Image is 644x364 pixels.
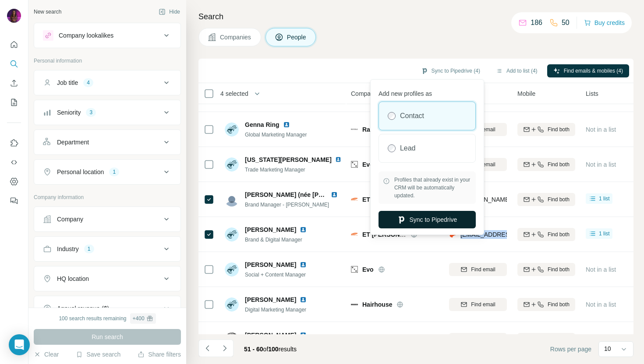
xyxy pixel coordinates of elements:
p: 186 [531,17,542,28]
span: 4 selected [220,89,248,98]
img: Avatar [225,297,239,311]
label: Contact [400,111,424,121]
span: Digital Marketing Manager [245,307,306,313]
button: Enrich CSV [7,75,21,91]
span: Company [351,89,377,98]
span: Trade Marketing Manager [245,167,305,173]
button: Use Surfe API [7,154,21,170]
p: Company information [34,193,181,201]
span: Global Marketing Manager [245,132,307,138]
span: Find both [548,231,570,238]
span: [PERSON_NAME] (née [PERSON_NAME]) [245,191,366,198]
button: Personal location1 [34,161,180,182]
button: Sync to Pipedrive (4) [415,64,486,77]
button: Find email [449,333,507,346]
img: Logo of ET Browne Drug Co. Inc. [351,233,358,236]
span: People [287,33,307,42]
span: 1 list [599,230,610,238]
span: Find both [548,301,570,308]
img: LinkedIn logo [331,191,338,198]
div: Seniority [57,108,81,117]
button: Share filters [138,350,181,359]
span: ET [PERSON_NAME] Drug Co. Inc. [362,231,463,238]
img: Avatar [225,122,239,136]
img: Avatar [225,227,239,241]
button: Use Surfe on LinkedIn [7,135,21,151]
span: Lists [586,89,598,98]
button: HQ location [34,268,180,289]
span: Find both [548,161,570,168]
button: Find email [449,298,507,311]
button: Find both [517,228,575,241]
div: Open Intercom Messenger [9,334,30,355]
button: Find both [517,123,575,136]
div: 3 [86,108,96,116]
img: LinkedIn logo [300,296,307,303]
button: Search [7,56,21,72]
span: Companies [220,33,252,42]
span: [PERSON_NAME] [245,260,296,269]
img: Logo of Evo [351,161,358,168]
button: My lists [7,94,21,110]
button: Clear [34,350,59,359]
span: [PERSON_NAME] [245,295,296,304]
div: Annual revenue ($) [57,304,109,313]
span: 51 - 60 [244,346,263,353]
img: Avatar [225,192,239,206]
span: Rows per page [550,345,591,353]
span: Not in a list [586,161,616,168]
div: Department [57,138,89,147]
div: Company [57,215,83,224]
div: HQ location [57,274,89,283]
button: Hide [152,5,186,18]
span: Rationale [362,125,390,134]
button: Dashboard [7,174,21,189]
div: New search [34,8,61,16]
button: Add to list (4) [490,64,544,77]
img: Avatar [225,332,239,346]
div: 1 [109,168,119,176]
button: Company [34,209,180,230]
span: [PERSON_NAME] [245,225,296,234]
img: Avatar [7,9,21,23]
span: [EMAIL_ADDRESS][DOMAIN_NAME] [460,231,564,238]
div: 4 [83,79,93,87]
span: Profiles that already exist in your CRM will be automatically updated. [394,176,471,199]
button: Find emails & mobiles (4) [547,64,629,77]
div: Company lookalikes [59,31,113,40]
button: Save search [76,350,120,359]
button: Company lookalikes [34,25,180,46]
img: Avatar [225,157,239,171]
img: Logo of Hairhouse [351,301,358,308]
button: Find both [517,298,575,311]
img: Logo of Rationale [351,129,358,129]
button: Job title4 [34,72,180,93]
div: Personal location [57,168,104,176]
img: Logo of ET Browne Drug Co. Inc. [351,198,358,201]
span: Not in a list [586,301,616,308]
span: results [244,346,297,353]
span: ET [PERSON_NAME] Drug Co. Inc. [362,196,463,203]
span: 100 [268,346,278,353]
button: Find both [517,333,575,346]
span: Hairhouse [362,300,392,309]
img: Avatar [225,262,239,276]
span: Find both [548,126,570,133]
button: Annual revenue ($) [34,298,180,319]
span: of [263,346,269,353]
span: Not in a list [586,126,616,133]
span: Not in a list [586,266,616,273]
button: Industry1 [34,238,180,259]
span: Brand Manager - [PERSON_NAME] [245,202,329,208]
span: Brand & Digital Manager [245,237,302,243]
h4: Search [198,10,633,23]
span: Find emails & mobiles (4) [564,67,623,75]
button: Navigate to previous page [198,339,216,357]
button: Buy credits [584,17,625,29]
button: Department [34,132,180,153]
button: Sync to Pipedrive [379,211,476,228]
label: Lead [400,143,416,154]
p: Personal information [34,57,181,65]
button: Feedback [7,193,21,209]
img: LinkedIn logo [283,121,290,128]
